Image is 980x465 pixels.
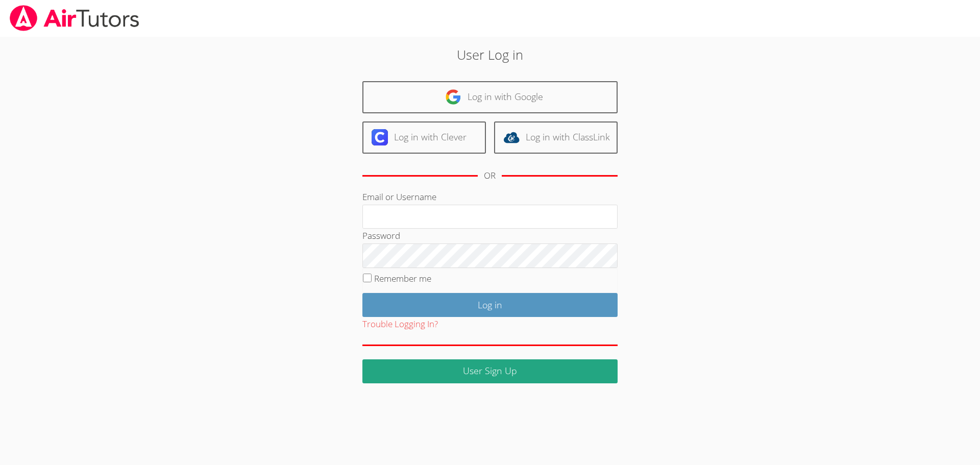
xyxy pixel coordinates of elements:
img: google-logo-50288ca7cdecda66e5e0955fdab243c47b7ad437acaf1139b6f446037453330a.svg [445,89,461,105]
a: Log in with Clever [362,121,486,154]
div: OR [484,168,496,183]
a: Log in with ClassLink [494,121,618,154]
img: airtutors_banner-c4298cdbf04f3fff15de1276eac7730deb9818008684d7c2e4769d2f7ddbe033.png [9,5,140,31]
h2: User Log in [226,45,755,64]
a: User Sign Up [362,359,618,383]
label: Remember me [374,273,431,284]
input: Log in [362,293,618,317]
label: Email or Username [362,191,436,203]
button: Trouble Logging In? [362,317,438,332]
a: Log in with Google [362,81,618,113]
img: clever-logo-6eab21bc6e7a338710f1a6ff85c0baf02591cd810cc4098c63d3a4b26e2feb20.svg [372,129,388,145]
img: classlink-logo-d6bb404cc1216ec64c9a2012d9dc4662098be43eaf13dc465df04b49fa7ab582.svg [503,129,520,145]
label: Password [362,230,400,241]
